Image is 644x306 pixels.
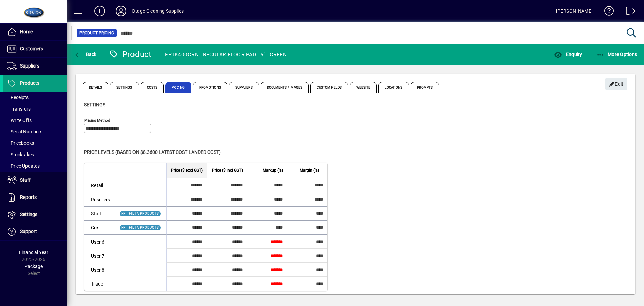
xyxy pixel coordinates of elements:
span: Settings [110,82,139,93]
span: Enquiry [554,52,582,57]
span: Transfers [7,106,31,112]
span: Reports [20,194,37,200]
td: Cost [84,220,114,234]
div: Otago Cleaning Supplies [132,6,184,16]
td: Retail [84,178,114,192]
a: Price Updates [3,160,67,172]
span: Product Pricing [79,30,114,36]
span: Margin (%) [300,167,319,174]
button: Profile [110,5,132,17]
a: Reports [3,189,67,206]
a: Suppliers [3,58,67,75]
button: Back [72,48,98,60]
span: Home [20,29,33,34]
span: Suppliers [20,63,39,69]
a: Receipts [3,92,67,103]
span: Serial Numbers [7,129,42,134]
app-page-header-button: Back [67,48,104,60]
a: Knowledge Base [599,1,614,23]
a: Support [3,223,67,240]
span: Price ($ incl GST) [212,167,243,174]
span: Markup (%) [263,167,283,174]
div: [PERSON_NAME] [556,6,593,16]
a: Logout [621,1,636,23]
button: Edit [605,78,627,90]
div: FPTK400GRN - REGULAR FLOOR PAD 16" - GREEN [165,49,287,60]
span: Support [20,229,37,234]
span: Price ($ excl GST) [171,167,203,174]
span: Pricebooks [7,140,34,146]
span: Prompts [411,82,439,93]
span: Stocktakes [7,152,34,157]
span: Pricing [165,82,191,93]
span: Settings [84,102,105,107]
span: Back [74,52,97,57]
a: Settings [3,206,67,223]
span: Suppliers [229,82,259,93]
span: Custom Fields [310,82,348,93]
a: Serial Numbers [3,126,67,137]
td: Trade [84,277,114,291]
span: Edit [609,79,624,90]
span: Settings [20,212,37,217]
td: User 7 [84,249,114,263]
button: Add [89,5,110,17]
span: Write Offs [7,118,32,123]
span: More Options [596,52,637,57]
button: More Options [595,48,639,60]
span: Costs [141,82,164,93]
a: Staff [3,172,67,189]
span: Documents / Images [261,82,309,93]
span: Receipts [7,95,29,100]
span: Price levels (based on $8.3600 Latest cost landed cost) [84,149,221,155]
button: Enquiry [552,48,584,60]
a: Transfers [3,103,67,115]
a: Stocktakes [3,149,67,160]
td: User 8 [84,263,114,277]
td: User 6 [84,234,114,249]
span: Products [20,80,39,86]
a: Write Offs [3,115,67,126]
a: Customers [3,41,67,57]
mat-label: Pricing method [84,118,110,123]
span: Details [83,82,108,93]
td: Staff [84,206,114,220]
span: Financial Year [19,250,48,255]
td: Resellers [84,192,114,206]
span: Staff [20,177,31,183]
span: Package [24,264,43,269]
span: Customers [20,46,43,51]
div: Product [109,49,152,60]
span: FP - FILTA PRODUCTS [121,226,159,229]
span: Promotions [193,82,227,93]
span: Price Updates [7,163,40,169]
span: Website [350,82,377,93]
span: FP - FILTA PRODUCTS [121,212,159,215]
a: Home [3,24,67,40]
a: Pricebooks [3,137,67,149]
span: Locations [378,82,409,93]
